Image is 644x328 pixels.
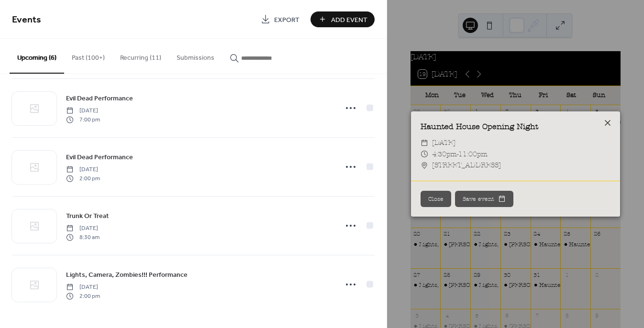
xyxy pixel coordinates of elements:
span: [DATE] [66,283,100,292]
span: [DATE] [432,137,455,149]
a: Export [254,11,307,27]
div: ​ [421,149,428,160]
span: [DATE] [66,165,100,174]
button: Close [421,191,451,207]
span: 2:00 pm [66,174,100,183]
button: Past (100+) [64,39,112,73]
span: Trunk Or Treat [66,211,109,221]
button: Upcoming (6) [10,39,64,74]
span: Events [12,11,41,29]
span: 8:30 am [66,233,100,241]
a: Trunk Or Treat [66,210,109,221]
span: 11:00pm [458,150,488,158]
button: Save event [455,191,513,207]
span: Lights, Camera, Zombies!!! Performance [66,270,188,280]
span: 4:30pm [432,150,457,158]
span: - [457,150,458,158]
a: Evil Dead Performance [66,93,133,104]
span: Export [274,15,300,25]
span: Evil Dead Performance [66,153,133,163]
button: Add Event [311,11,375,27]
div: ​ [421,137,428,149]
span: Add Event [331,15,367,25]
button: Recurring (11) [112,39,169,73]
button: Submissions [169,39,222,73]
span: [DATE] [66,107,100,115]
a: Evil Dead Performance [66,152,133,163]
span: 2:00 pm [66,292,100,300]
span: [DATE] [66,224,100,233]
span: [STREET_ADDRESS] [432,160,501,171]
span: 7:00 pm [66,115,100,124]
a: Lights, Camera, Zombies!!! Performance [66,269,188,280]
div: Haunted House Opening Night [411,121,620,132]
div: ​ [421,160,428,171]
span: Evil Dead Performance [66,94,133,104]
